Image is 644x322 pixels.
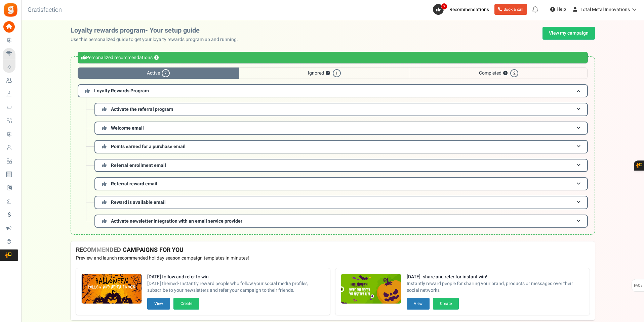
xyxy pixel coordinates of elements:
[78,52,588,63] div: Personalized recommendations
[78,67,239,79] span: Active
[433,298,459,310] button: Create
[503,71,508,76] button: ?
[410,67,588,79] span: Completed
[333,69,341,77] span: 1
[341,274,401,304] img: Recommended Campaigns
[71,36,243,43] p: Use this personalized guide to get your loyalty rewards program up and running.
[173,298,199,310] button: Create
[76,247,590,254] h4: RECOMMENDED CAMPAIGNS FOR YOU
[326,71,330,76] button: ?
[82,274,142,304] img: Recommended Campaigns
[441,3,447,10] span: 7
[239,67,410,79] span: Ignored
[147,280,325,294] span: [DATE] themed- Instantly reward people who follow your social media profiles, subscribe to your n...
[20,3,69,17] h3: Gratisfaction
[510,69,518,77] span: 2
[111,218,242,225] span: Activate newsletter integration with an email service provider
[147,298,170,310] button: View
[542,27,595,40] a: View my campaign
[111,180,157,187] span: Referral reward email
[154,56,159,60] button: ?
[580,6,630,13] span: Total Metal Innovations
[555,6,566,13] span: Help
[433,4,492,15] a: 7 Recommendations
[71,27,243,34] h2: Loyalty rewards program- Your setup guide
[111,199,166,206] span: Reward is available email
[162,69,170,77] span: 7
[407,280,584,294] span: Instantly reward people for sharing your brand, products or messages over their social networks
[111,143,186,150] span: Points earned for a purchase email
[111,162,166,169] span: Referral enrollment email
[634,279,643,292] span: FAQs
[94,87,149,94] span: Loyalty Rewards Program
[494,4,527,15] a: Book a call
[548,4,569,15] a: Help
[147,274,325,280] strong: [DATE] follow and refer to win
[111,106,173,113] span: Activate the referral program
[76,255,590,262] p: Preview and launch recommended holiday season campaign templates in minutes!
[111,125,144,132] span: Welcome email
[407,274,584,280] strong: [DATE]: share and refer for instant win!
[3,2,18,17] img: Gratisfaction
[449,6,489,13] span: Recommendations
[407,298,430,310] button: View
